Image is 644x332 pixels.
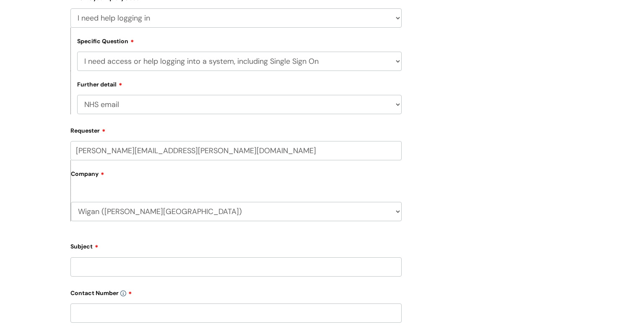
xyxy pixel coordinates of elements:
label: Contact Number [70,287,402,297]
label: Specific Question [77,37,134,45]
input: Email [70,141,402,160]
label: Further detail [77,80,122,88]
img: info-icon.svg [120,290,126,296]
label: Subject [70,240,402,250]
label: Company [71,167,402,186]
label: Requester [70,124,402,134]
